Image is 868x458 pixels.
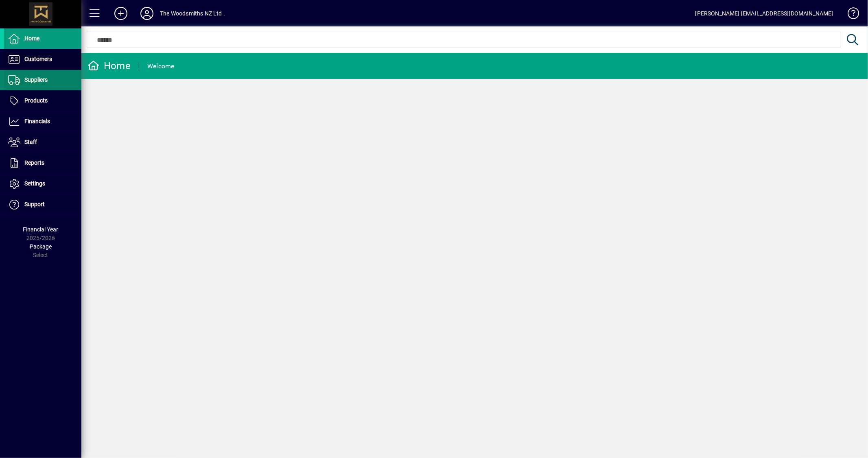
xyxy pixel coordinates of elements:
button: Add [108,6,134,21]
span: Financial Year [23,226,59,233]
span: Reports [24,159,44,166]
div: Home [87,59,131,72]
span: Products [24,97,48,104]
span: Suppliers [24,76,48,83]
a: Knowledge Base [842,2,858,28]
a: Customers [4,49,81,70]
div: The Woodsmiths NZ Ltd . [160,7,225,20]
button: Profile [134,6,160,21]
a: Staff [4,132,81,153]
span: Customers [24,56,52,62]
span: Settings [24,180,45,187]
a: Suppliers [4,70,81,90]
a: Support [4,194,81,215]
span: Staff [24,139,37,145]
a: Settings [4,174,81,194]
span: Package [30,243,52,250]
a: Reports [4,153,81,173]
span: Home [24,35,39,41]
div: Welcome [147,60,175,73]
span: Support [24,201,45,207]
a: Financials [4,111,81,132]
div: [PERSON_NAME] [EMAIL_ADDRESS][DOMAIN_NAME] [695,7,833,20]
a: Products [4,91,81,111]
span: Financials [24,118,50,124]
